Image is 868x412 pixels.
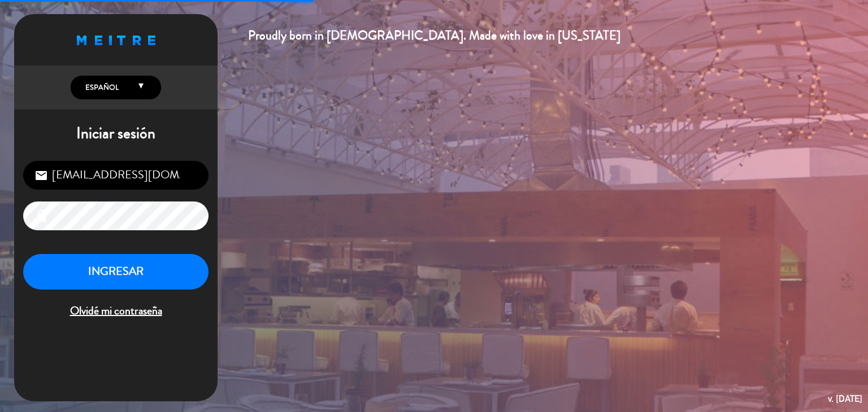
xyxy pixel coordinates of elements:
[34,169,48,182] i: email
[23,161,209,190] input: Correo Electrónico
[34,209,48,223] i: lock
[14,124,218,143] h1: Iniciar sesión
[828,391,862,406] div: v. [DATE]
[83,82,119,93] span: Español
[23,254,209,290] button: INGRESAR
[23,302,209,321] span: Olvidé mi contraseña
